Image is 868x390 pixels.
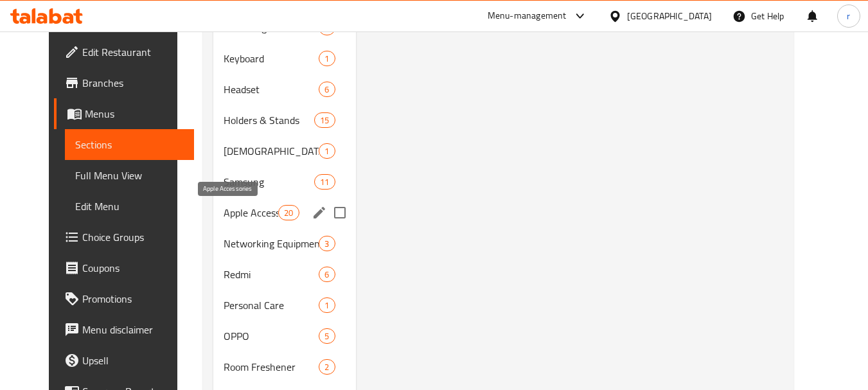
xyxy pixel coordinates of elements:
[224,82,319,97] span: Headset
[65,160,194,191] a: Full Menu View
[213,105,356,136] div: Holders & Stands15
[319,330,334,342] span: 5
[54,67,194,98] a: Branches
[319,328,335,344] div: items
[54,283,194,314] a: Promotions
[224,205,278,220] span: Apple Accessories
[224,174,314,190] span: Samsung
[65,129,194,160] a: Sections
[54,222,194,253] a: Choice Groups
[319,359,335,375] div: items
[54,98,194,129] a: Menus
[82,291,184,306] span: Promotions
[82,75,184,91] span: Branches
[213,74,356,105] div: Headset6
[319,82,335,97] div: items
[319,267,335,282] div: items
[75,199,184,214] span: Edit Menu
[54,253,194,283] a: Coupons
[213,290,356,321] div: Personal Care1
[75,168,184,183] span: Full Menu View
[319,53,334,65] span: 1
[213,166,356,197] div: Samsung11
[319,297,335,313] div: items
[224,143,319,159] span: [DEMOGRAPHIC_DATA] Speaker
[627,9,712,23] div: [GEOGRAPHIC_DATA]
[213,136,356,166] div: [DEMOGRAPHIC_DATA] Speaker1
[224,51,319,66] span: Keyboard
[319,236,335,251] div: items
[213,321,356,351] div: OPPO5
[54,345,194,376] a: Upsell
[319,84,334,96] span: 6
[314,112,335,128] div: items
[82,353,184,368] span: Upsell
[319,361,334,373] span: 2
[315,176,334,188] span: 11
[315,114,334,127] span: 15
[224,267,319,282] span: Redmi
[319,145,334,157] span: 1
[75,137,184,152] span: Sections
[213,351,356,382] div: Room Freshener2
[319,269,334,281] span: 6
[85,106,184,121] span: Menus
[319,299,334,312] span: 1
[319,51,335,66] div: items
[224,112,314,128] span: Holders & Stands
[319,238,334,250] span: 3
[54,37,194,67] a: Edit Restaurant
[213,197,356,228] div: Apple Accessories20edit
[488,8,567,24] div: Menu-management
[82,44,184,60] span: Edit Restaurant
[224,359,319,375] span: Room Freshener
[319,143,335,159] div: items
[54,314,194,345] a: Menu disclaimer
[310,203,329,222] button: edit
[224,328,319,344] span: OPPO
[82,229,184,245] span: Choice Groups
[224,143,319,159] div: Quran Speaker
[224,297,319,313] span: Personal Care
[82,322,184,337] span: Menu disclaimer
[82,260,184,276] span: Coupons
[279,207,298,219] span: 20
[314,174,335,190] div: items
[65,191,194,222] a: Edit Menu
[278,205,299,220] div: items
[213,228,356,259] div: Networking Equipment3
[847,9,850,23] span: r
[224,236,319,251] span: Networking Equipment
[213,259,356,290] div: Redmi6
[213,43,356,74] div: Keyboard1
